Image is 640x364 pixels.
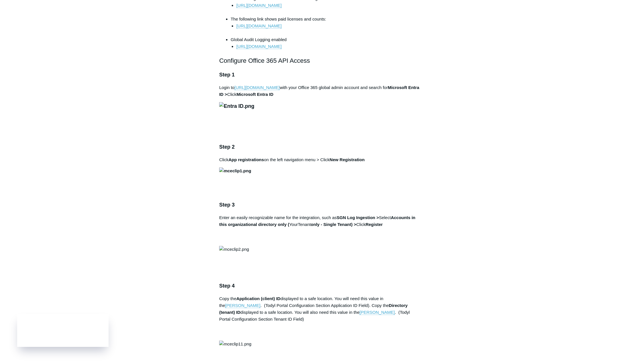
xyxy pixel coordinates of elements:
[219,71,421,79] h3: Step 1
[219,143,421,151] h3: Step 2
[219,303,408,315] strong: Directory (tenant) ID
[219,341,251,347] img: mceclip11.png
[225,303,260,308] a: [PERSON_NAME]
[236,23,281,29] a: [URL][DOMAIN_NAME]
[236,296,280,301] strong: Application (client) ID
[311,222,356,227] strong: only - Single Tenant) >
[235,85,280,90] a: [URL][DOMAIN_NAME]
[219,167,251,174] img: mceclip1.png
[219,56,421,66] h2: Configure Office 365 API Access
[219,295,421,336] p: Copy the displayed to a safe location. You will need this value in the . (Todyl Portal Configurat...
[365,222,383,227] strong: Register
[219,201,421,209] h3: Step 3
[219,84,421,98] p: Login to with your Office 365 global admin account and search for Click
[219,214,421,242] p: Enter an easily recognizable name for the integration, such as Select YourTenant Click
[231,16,421,36] li: The following link shows paid licenses and counts:
[237,92,273,97] strong: Microsoft Entra ID
[337,215,379,220] strong: SGN Log Ingestion >
[236,44,281,49] a: [URL][DOMAIN_NAME]
[231,36,421,50] li: Global Audit Logging enabled
[219,246,249,253] img: mceclip2.png
[219,215,415,227] strong: Accounts in this organizational directory only (
[359,310,395,315] a: [PERSON_NAME]
[219,102,254,110] img: Entra ID.png
[219,156,421,163] p: Click on the left navigation menu > Click
[219,282,421,290] h3: Step 4
[229,157,264,162] strong: App registrations
[17,314,109,347] iframe: Todyl Status
[330,157,365,162] strong: New Registration
[219,85,419,97] strong: Microsoft Entra ID >
[236,3,281,8] a: [URL][DOMAIN_NAME]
